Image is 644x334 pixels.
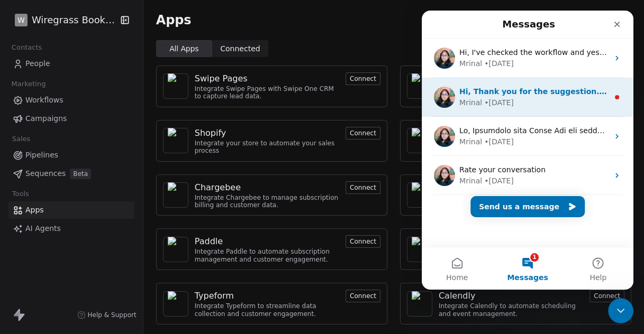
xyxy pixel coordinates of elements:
[70,169,91,179] span: Beta
[7,131,35,147] span: Sales
[25,150,58,161] span: Pipelines
[25,95,64,106] span: Workflows
[439,290,583,302] a: Calendly
[346,290,380,302] button: Connect
[346,128,380,138] a: Connect
[8,220,134,237] a: AI Agents
[422,11,633,290] iframe: Intercom live chat
[12,76,33,97] img: Profile image for Mrinal
[195,290,339,302] a: Typeform
[8,110,134,127] a: Campaigns
[195,181,339,194] a: Chargebee
[346,73,380,83] a: Connect
[346,72,380,85] button: Connect
[195,72,248,85] div: Swipe Pages
[13,11,113,29] button: WWiregrass Bookkeeping
[195,235,223,248] div: Paddle
[88,311,137,319] span: Help & Support
[8,55,134,72] a: People
[168,237,184,262] img: NA
[195,85,339,100] div: Integrate Swipe Pages with Swipe One CRM to capture lead data.
[8,146,134,164] a: Pipelines
[70,237,141,279] button: Messages
[346,236,380,246] a: Connect
[589,291,624,301] a: Connect
[25,113,67,124] span: Campaigns
[38,155,124,163] span: Rate your conversation
[25,168,66,179] span: Sequences
[8,201,134,219] a: Apps
[24,263,46,271] span: Home
[12,154,33,175] img: Profile image for Mrinal
[7,186,33,202] span: Tools
[38,126,60,137] div: Mrinal
[412,73,428,99] img: NA
[168,73,184,99] img: NA
[62,126,92,137] div: • [DATE]
[168,291,184,317] img: NA
[195,290,234,302] div: Typeform
[62,48,92,59] div: • [DATE]
[62,87,92,98] div: • [DATE]
[25,205,44,216] span: Apps
[168,182,184,208] img: NA
[8,91,134,109] a: Workflows
[346,181,380,194] button: Connect
[608,298,633,323] iframe: Intercom live chat
[195,127,339,140] a: Shopify
[163,128,188,153] a: NA
[156,12,192,28] span: Apps
[38,87,60,98] div: Mrinal
[439,302,583,318] div: Integrate Calendly to automate scheduling and event management.
[346,235,380,248] button: Connect
[407,237,432,262] a: NA
[168,128,184,153] img: NA
[195,302,339,318] div: Integrate Typeform to streamline data collection and customer engagement.
[439,290,475,302] div: Calendly
[412,237,428,262] img: NA
[49,185,163,207] button: Send us a message
[163,291,188,317] a: NA
[346,291,380,301] a: Connect
[163,73,188,99] a: NA
[412,291,428,317] img: NA
[25,58,50,69] span: People
[220,43,260,54] span: Connected
[407,182,432,208] a: NA
[195,127,226,140] div: Shopify
[8,165,134,182] a: SequencesBeta
[7,40,47,55] span: Contacts
[346,182,380,192] a: Connect
[407,291,432,317] a: NA
[589,290,624,302] button: Connect
[25,223,61,234] span: AI Agents
[141,237,212,279] button: Help
[77,311,137,319] a: Help & Support
[17,15,25,25] span: W
[163,182,188,208] a: NA
[32,13,117,27] span: Wiregrass Bookkeeping
[85,263,126,271] span: Messages
[38,165,60,176] div: Mrinal
[412,182,428,208] img: NA
[38,48,60,59] div: Mrinal
[195,181,241,194] div: Chargebee
[195,235,339,248] a: Paddle
[62,165,92,176] div: • [DATE]
[168,263,185,271] span: Help
[407,73,432,99] a: NA
[163,237,188,262] a: NA
[412,128,428,153] img: NA
[195,248,339,263] div: Integrate Paddle to automate subscription management and customer engagement.
[195,140,339,155] div: Integrate your store to automate your sales process
[7,76,50,92] span: Marketing
[195,72,339,85] a: Swipe Pages
[407,128,432,153] a: NA
[195,194,339,209] div: Integrate Chargebee to manage subscription billing and customer data.
[346,127,380,140] button: Connect
[12,115,33,136] img: Profile image for Mrinal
